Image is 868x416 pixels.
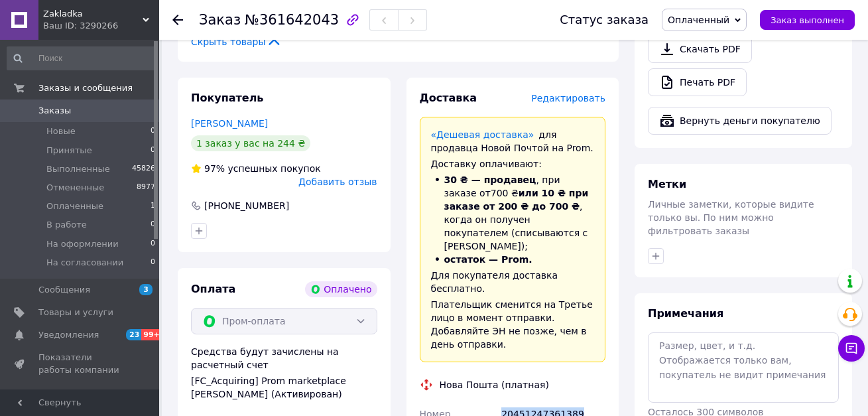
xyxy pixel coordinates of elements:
span: Заказы и сообщения [38,82,133,94]
span: Выполненные [46,163,110,175]
span: Отмененные [46,182,104,194]
div: успешных покупок [191,162,321,175]
span: Заказ [199,12,241,28]
span: Редактировать [531,93,605,104]
span: Добавить отзыв [298,176,377,187]
span: Заказ выполнен [771,15,844,25]
span: 3 [139,284,153,295]
div: 1 заказ у вас на 244 ₴ [191,135,310,151]
span: В работе [46,219,87,231]
a: Печать PDF [648,68,747,96]
span: 0 [151,219,155,231]
span: 8977 [137,182,155,194]
span: Метки [648,178,686,190]
div: Плательщик сменится на Третье лицо в момент отправки. Добавляйте ЭН не позже, чем в день отправки. [431,298,595,351]
span: Примечания [648,307,723,320]
div: [FC_Acquiring] Prom marketplace [PERSON_NAME] (Активирован) [191,374,377,401]
span: 45826 [132,163,155,175]
span: 0 [151,145,155,157]
div: Нова Пошта (платная) [436,378,552,391]
li: , при заказе от 700 ₴ , когда он получен покупателем (списываются с [PERSON_NAME]); [431,173,595,253]
a: [PERSON_NAME] [191,118,268,129]
span: На согласовании [46,257,123,269]
span: 99+ [141,329,163,340]
a: «Дешевая доставка» [431,129,534,140]
span: Сообщения [38,284,90,296]
span: №361642043 [245,12,339,28]
span: 23 [126,329,141,340]
div: Ваш ID: 3290266 [43,20,159,32]
span: Уведомления [38,329,99,341]
span: Личные заметки, которые видите только вы. По ним можно фильтровать заказы [648,199,814,236]
a: Скачать PDF [648,35,752,63]
span: Доставка [420,92,477,104]
span: Товары и услуги [38,307,113,318]
span: Zakladka [43,8,143,20]
input: Поиск [7,46,156,70]
span: Оплаченные [46,200,103,212]
span: 0 [151,125,155,137]
div: [PHONE_NUMBER] [203,199,290,212]
div: Оплачено [305,281,377,297]
div: Статус заказа [560,13,649,27]
div: для продавца Новой Почтой на Prom. [431,128,595,155]
span: остаток — Prom. [444,254,532,265]
div: Средства будут зачислены на расчетный счет [191,345,377,401]
span: Скрыть товары [191,35,282,48]
button: Чат с покупателем [838,335,865,362]
span: Новые [46,125,76,137]
span: 1 [151,200,155,212]
button: Вернуть деньги покупателю [648,107,832,135]
span: Принятые [46,145,92,157]
span: На оформлении [46,238,119,250]
span: Показатели работы компании [38,352,123,376]
span: 30 ₴ — продавец [444,174,536,185]
span: Оплаченный [668,15,729,25]
div: Вернуться назад [172,13,183,27]
span: Покупатель [191,92,263,104]
span: 0 [151,257,155,269]
span: 0 [151,238,155,250]
span: Панель управления [38,387,123,411]
span: 97% [204,163,225,174]
button: Заказ выполнен [760,10,855,30]
div: Для покупателя доставка бесплатно. [431,269,595,295]
span: Оплата [191,283,235,295]
span: Заказы [38,105,71,117]
div: Доставку оплачивают: [431,157,595,171]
